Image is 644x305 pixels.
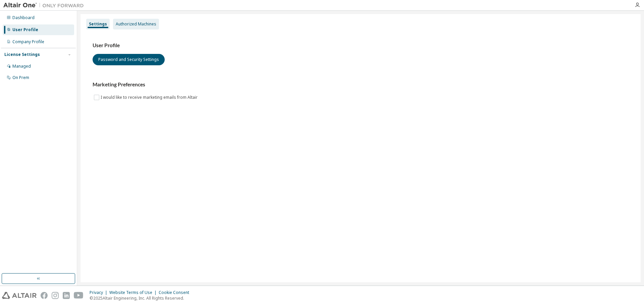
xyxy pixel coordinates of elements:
div: Cookie Consent [159,290,193,295]
img: youtube.svg [74,292,84,299]
img: facebook.svg [41,292,48,299]
div: Company Profile [12,39,44,45]
img: instagram.svg [52,292,59,299]
div: Dashboard [12,15,35,20]
img: Altair One [3,2,87,9]
img: linkedin.svg [63,292,70,299]
p: © 2025 Altair Engineering, Inc. All Rights Reserved. [90,295,193,301]
div: Settings [89,21,107,27]
div: License Settings [4,52,40,57]
h3: User Profile [93,42,629,49]
button: Password and Security Settings [93,54,165,65]
h3: Marketing Preferences [93,81,629,88]
div: Managed [12,64,31,69]
div: Website Terms of Use [109,290,159,295]
div: Authorized Machines [116,21,156,27]
label: I would like to receive marketing emails from Altair [101,93,199,101]
div: User Profile [12,27,38,32]
img: altair_logo.svg [2,292,37,299]
div: Privacy [90,290,109,295]
div: On Prem [12,75,29,80]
